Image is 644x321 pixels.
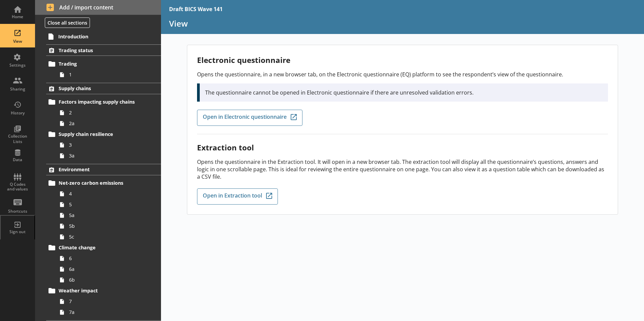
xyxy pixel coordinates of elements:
li: EnvironmentNet-zero carbon emissions455a5b5cClimate change66a6bWeather impact77a [35,164,161,318]
span: Add / import content [46,4,150,11]
a: Environment [46,164,161,175]
a: 5b [57,221,161,231]
span: Weather impact [59,287,141,294]
a: Trading [46,59,161,69]
a: Climate change [46,242,161,253]
li: Factors impacting supply chains22a [49,97,161,129]
span: 7 [69,298,144,305]
div: Sign out [6,229,29,235]
span: 6b [69,277,144,283]
a: 7a [57,307,161,318]
div: Home [6,14,29,20]
a: 7 [57,296,161,307]
span: 5 [69,201,144,208]
a: Open in Extraction tool [197,188,278,205]
li: Climate change66a6b [49,242,161,285]
span: Open in Extraction tool [203,193,262,200]
a: 2 [57,107,161,118]
a: Trading status [46,44,161,56]
span: Introduction [58,33,141,40]
span: 6a [69,266,144,272]
span: Trading status [59,47,141,53]
a: 4 [57,188,161,199]
li: Weather impact77a [49,285,161,318]
a: Supply chain resilience [46,129,161,140]
div: View [6,39,29,44]
a: 3 [57,140,161,150]
h2: Electronic questionnaire [197,55,608,65]
a: Factors impacting supply chains [46,97,161,107]
a: 5c [57,231,161,242]
h1: View [169,18,636,29]
a: 6a [57,264,161,275]
p: Opens the questionnaire, in a new browser tab, on the Electronic questionnaire (EQ) platform to s... [197,71,608,78]
span: 4 [69,190,144,197]
li: Trading statusTrading1 [35,44,161,80]
span: 2a [69,120,144,127]
a: Net-zero carbon emissions [46,178,161,188]
span: 1 [69,71,144,78]
span: 5c [69,234,144,240]
span: 5a [69,212,144,218]
div: Shortcuts [6,209,29,214]
h2: Extraction tool [197,142,608,153]
span: 6 [69,255,144,261]
span: Supply chain resilience [59,131,141,137]
li: Supply chainsFactors impacting supply chains22aSupply chain resilience33a [35,83,161,161]
span: Factors impacting supply chains [59,99,141,105]
span: Trading [59,61,141,67]
div: Sharing [6,86,29,92]
li: Net-zero carbon emissions455a5b5c [49,178,161,242]
a: Introduction [46,31,161,42]
span: Supply chains [59,85,141,92]
li: Trading1 [49,59,161,80]
span: 7a [69,309,144,315]
a: 6b [57,275,161,285]
span: Environment [59,166,141,173]
a: Weather impact [46,285,161,296]
span: 3 [69,142,144,148]
div: Draft BICS Wave 141 [169,5,223,13]
span: Net-zero carbon emissions [59,180,141,186]
p: Opens the questionnaire in the Extraction tool. It will open in a new browser tab. The extraction... [197,158,608,180]
a: 5a [57,210,161,221]
span: 5b [69,223,144,229]
span: Open in Electronic questionnaire [203,114,287,121]
a: Supply chains [46,83,161,94]
a: 2a [57,118,161,129]
span: 2 [69,109,144,116]
a: 6 [57,253,161,264]
a: Open in Electronic questionnaire [197,110,302,126]
span: Climate change [59,244,141,251]
div: Collection Lists [6,134,29,144]
div: Settings [6,63,29,68]
span: 3a [69,152,144,159]
p: The questionnaire cannot be opened in Electronic questionnaire if there are unresolved validation... [205,89,603,96]
a: 5 [57,199,161,210]
a: 1 [57,69,161,80]
a: 3a [57,150,161,161]
div: Data [6,157,29,163]
div: History [6,110,29,116]
li: Supply chain resilience33a [49,129,161,161]
button: Close all sections [45,17,90,28]
div: Q Codes and values [6,182,29,192]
